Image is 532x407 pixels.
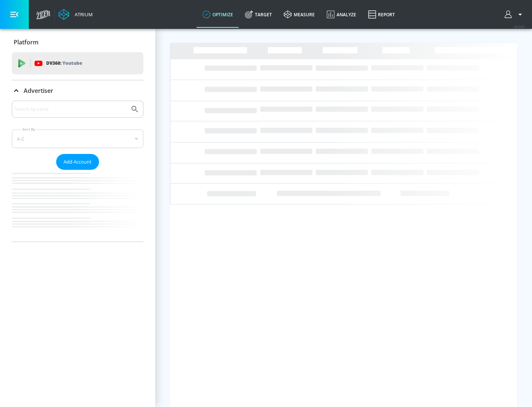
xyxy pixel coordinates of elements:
[362,1,401,28] a: Report
[12,101,143,242] div: Advertiser
[12,170,143,242] nav: list of Advertiser
[12,129,143,148] div: A-Z
[514,24,525,28] span: v 4.24.0
[64,158,92,166] span: Add Account
[197,1,239,28] a: optimize
[56,154,99,170] button: Add Account
[12,32,143,53] div: Platform
[72,11,93,18] div: Atrium
[239,1,278,28] a: Target
[15,104,127,114] input: Search by name
[12,52,143,74] div: DV360: Youtube
[14,38,38,46] p: Platform
[46,59,82,67] p: DV360:
[21,127,37,132] label: Sort By
[24,87,53,95] p: Advertiser
[12,80,143,101] div: Advertiser
[58,9,93,20] a: Atrium
[278,1,321,28] a: measure
[321,1,362,28] a: Analyze
[62,59,82,67] p: Youtube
